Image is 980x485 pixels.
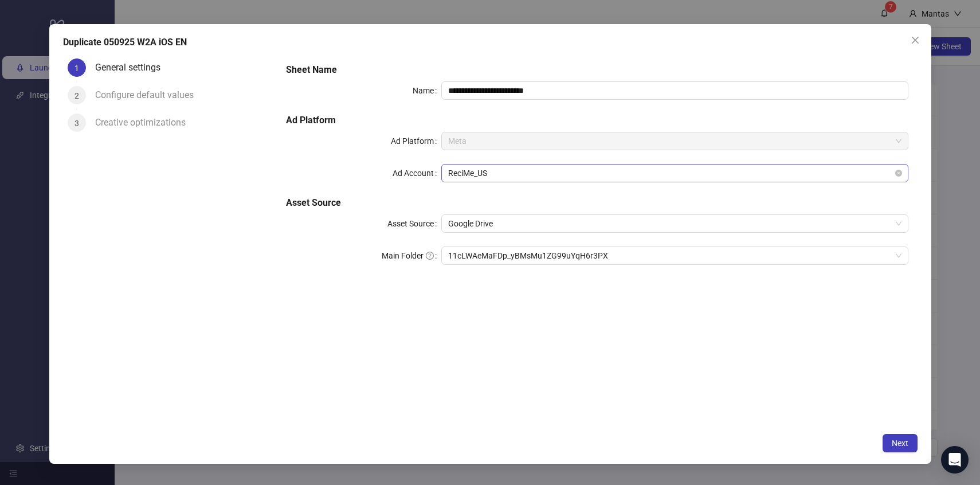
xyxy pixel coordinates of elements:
span: Google Drive [448,215,901,232]
span: ReciMe_US [448,165,901,182]
h5: Sheet Name [285,63,908,77]
h5: Ad Platform [285,114,908,127]
label: Main Folder [382,247,441,265]
span: 11cLWAeMaFDp_yBMsMu1ZG99uYqH6r3PX [448,247,901,264]
span: 2 [75,91,79,100]
span: question-circle [426,252,434,260]
div: Creative optimizations [95,114,195,132]
span: Next [892,439,908,448]
div: Open Intercom Messenger [941,446,969,474]
label: Ad Account [393,164,441,182]
button: Next [883,435,918,453]
label: Ad Platform [391,132,441,150]
h5: Asset Source [285,196,908,210]
span: close [911,36,920,45]
label: Asset Source [387,214,441,233]
div: Configure default values [95,86,203,104]
span: 3 [75,119,79,128]
label: Name [413,81,441,100]
input: Name [441,81,908,100]
div: General settings [95,58,170,77]
div: Duplicate 050925 W2A iOS EN [63,36,918,49]
span: close-circle [895,170,902,177]
span: 1 [75,64,79,73]
button: Close [906,31,924,49]
span: Meta [448,132,901,150]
